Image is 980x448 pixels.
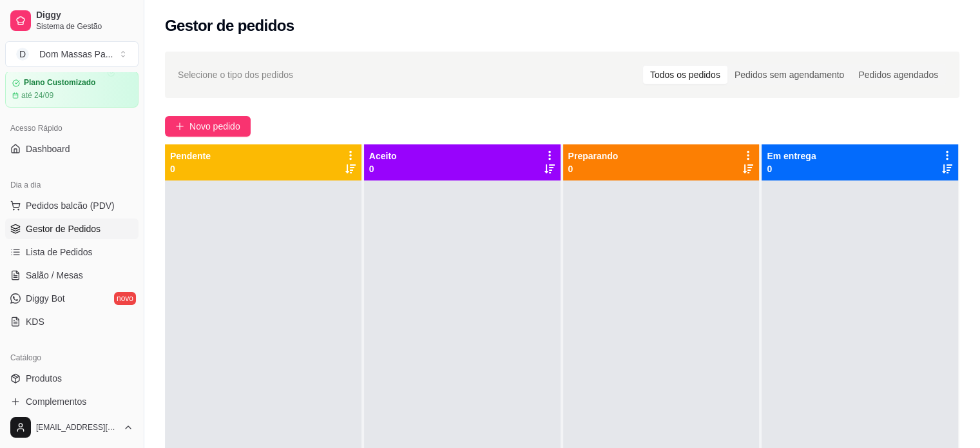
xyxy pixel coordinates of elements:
span: plus [175,122,184,131]
span: Gestor de Pedidos [26,222,101,235]
a: Lista de Pedidos [5,242,139,262]
span: Selecione o tipo dos pedidos [178,68,293,82]
article: Plano Customizado [24,78,95,88]
span: Produtos [26,372,62,385]
p: Pendente [170,150,211,162]
span: KDS [26,315,44,328]
button: Select a team [5,41,139,67]
span: Lista de Pedidos [26,246,93,258]
span: Novo pedido [189,119,240,133]
p: 0 [170,162,211,175]
span: [EMAIL_ADDRESS][DOMAIN_NAME] [36,422,118,433]
div: Catálogo [5,347,139,368]
a: Plano Customizadoaté 24/09 [5,71,139,108]
span: D [16,48,29,61]
a: Dashboard [5,139,139,159]
span: Complementos [26,395,86,408]
p: 0 [767,162,816,175]
span: Salão / Mesas [26,269,83,282]
p: 0 [568,162,619,175]
a: Produtos [5,368,139,389]
a: Diggy Botnovo [5,288,139,309]
article: até 24/09 [21,90,53,101]
button: Pedidos balcão (PDV) [5,195,139,216]
button: [EMAIL_ADDRESS][DOMAIN_NAME] [5,412,139,443]
div: Dom Massas Pa ... [39,48,113,61]
span: Diggy [36,10,133,21]
div: Pedidos agendados [851,66,945,84]
span: Diggy Bot [26,292,65,305]
span: Dashboard [26,142,70,155]
p: 0 [369,162,397,175]
p: Preparando [568,150,619,162]
div: Acesso Rápido [5,118,139,139]
a: Salão / Mesas [5,265,139,286]
div: Todos os pedidos [643,66,727,84]
button: Novo pedido [165,116,251,137]
a: KDS [5,311,139,332]
p: Aceito [369,150,397,162]
span: Pedidos balcão (PDV) [26,199,115,212]
a: Gestor de Pedidos [5,219,139,239]
p: Em entrega [767,150,816,162]
div: Dia a dia [5,175,139,195]
span: Sistema de Gestão [36,21,133,32]
a: Complementos [5,391,139,412]
a: DiggySistema de Gestão [5,5,139,36]
div: Pedidos sem agendamento [727,66,851,84]
h2: Gestor de pedidos [165,15,294,36]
